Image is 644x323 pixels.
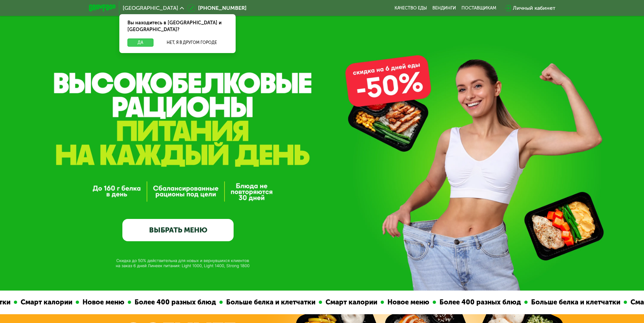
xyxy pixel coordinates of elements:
[187,4,246,12] a: [PHONE_NUMBER]
[70,297,118,307] div: Новое меню
[518,297,614,307] div: Больше белка и клетчатки
[123,5,178,11] span: [GEOGRAPHIC_DATA]
[156,39,228,47] button: Нет, я в другом городе
[122,219,234,241] a: ВЫБРАТЬ МЕНЮ
[313,297,371,307] div: Смарт калории
[432,5,456,11] a: Вендинги
[122,297,210,307] div: Более 400 разных блюд
[127,39,153,47] button: Да
[461,5,496,11] div: поставщикам
[395,5,427,11] a: Качество еды
[8,297,66,307] div: Смарт калории
[513,4,555,12] div: Личный кабинет
[119,14,236,39] div: Вы находитесь в [GEOGRAPHIC_DATA] и [GEOGRAPHIC_DATA]?
[213,297,309,307] div: Больше белка и клетчатки
[375,297,423,307] div: Новое меню
[427,297,515,307] div: Более 400 разных блюд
